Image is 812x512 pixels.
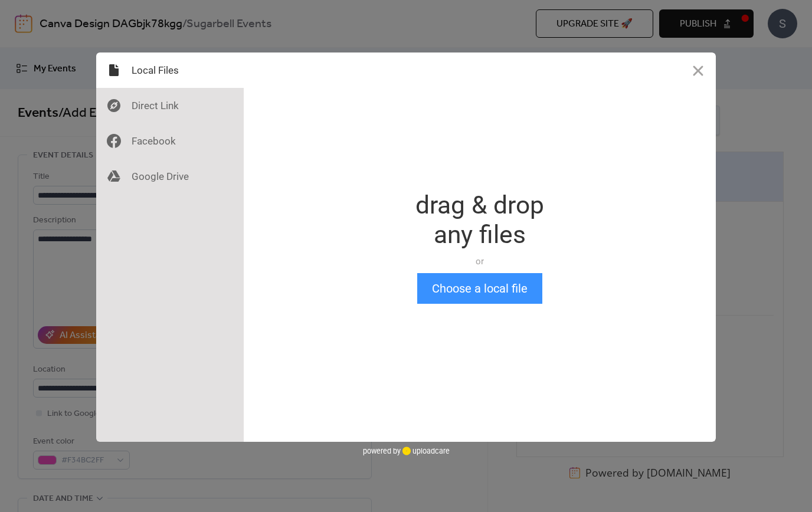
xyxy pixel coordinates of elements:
[96,159,244,194] div: Google Drive
[96,88,244,123] div: Direct Link
[96,123,244,159] div: Facebook
[417,273,542,304] button: Choose a local file
[401,447,450,455] a: uploadcare
[96,52,244,88] div: Local Files
[680,52,716,88] button: Close
[415,191,544,250] div: drag & drop any files
[415,255,544,267] div: or
[363,442,450,460] div: powered by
